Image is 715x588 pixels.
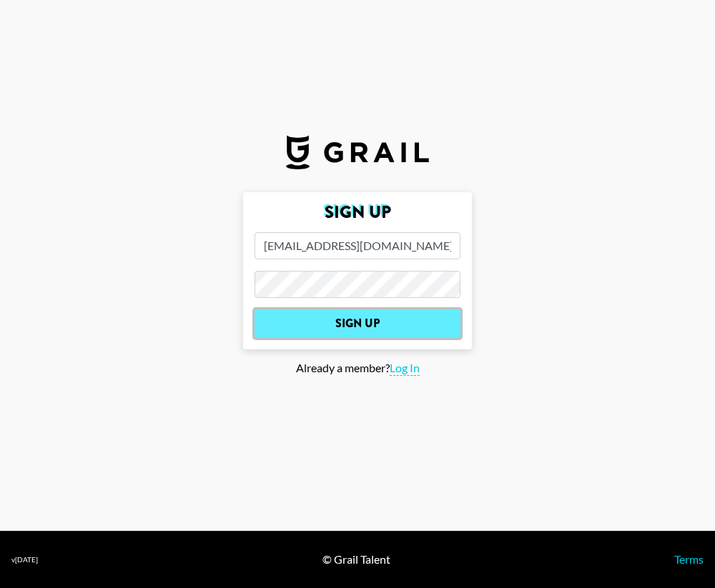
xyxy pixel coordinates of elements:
div: © Grail Talent [322,552,390,567]
input: Email [255,232,460,259]
a: Terms [674,552,704,566]
span: Log In [390,361,420,376]
h2: Sign Up [255,204,460,221]
div: Already a member? [11,361,704,376]
input: Sign Up [255,309,460,338]
div: v [DATE] [11,555,38,564]
img: Grail Talent Logo [286,135,429,169]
